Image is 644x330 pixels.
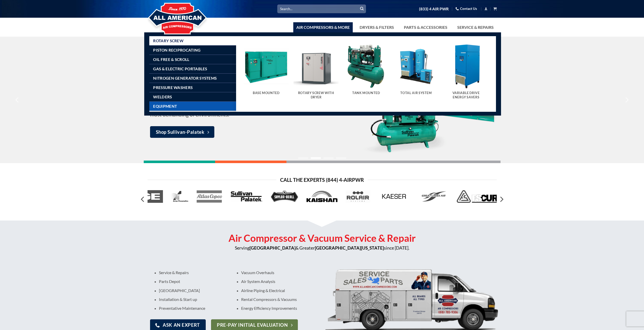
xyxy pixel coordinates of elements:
[241,306,340,311] p: Energy Efficiency Improvements
[393,44,439,100] a: Visit product category Total Air System
[497,194,506,204] button: Next
[396,91,436,95] h5: Total Air System
[241,279,340,284] p: Air System Analysis
[159,270,225,275] p: Service & Repairs
[153,104,177,108] span: Equipment
[294,44,339,104] a: Visit product category Rotary Screw With Dryer
[280,176,364,184] span: Call the Experts (844) 4-AirPwr
[294,44,339,89] img: Rotary Screw With Dryer
[357,22,397,32] a: Dryers & Filters
[444,44,489,89] img: Variable Drive Energy Savers
[138,194,148,204] button: Previous
[344,44,389,89] img: Tank Mounted
[393,44,439,89] img: Total Air System
[246,91,286,95] h5: Base Mounted
[298,157,308,159] li: Page dot 1
[217,321,288,329] span: Pre-pay Initial Evaluation
[153,48,200,52] span: Piston Reciprocating
[153,76,217,80] span: Nitrogen Generator Systems
[315,245,384,251] strong: [GEOGRAPHIC_DATA][US_STATE]
[153,95,172,99] span: Welders
[293,22,353,32] a: Air Compressors & More
[159,297,225,302] p: Installation & Start up
[159,306,225,311] p: Preventative Maintenance
[244,44,289,100] a: Visit product category Base Mounted
[446,91,486,99] h5: Variable Drive Energy Savers
[454,22,497,32] a: Service & Repairs
[153,85,193,90] span: Pressure Washers
[323,157,334,159] li: Page dot 3
[153,57,189,61] span: Oil Free & Scroll
[150,126,214,138] a: Shop Sullivan-Palatek
[622,87,631,113] button: Next
[344,44,389,100] a: Visit product category Tank Mounted
[244,44,289,89] img: Base Mounted
[401,22,450,32] a: Parts & Accessories
[163,321,200,329] span: Ask An Expert
[148,232,497,245] h2: Air Compressor & Vacuum Service & Repair
[419,5,449,13] a: (833) 4 AIR PWR
[13,87,22,113] button: Previous
[159,279,225,284] p: Parts Depot
[493,6,497,12] a: View cart
[241,297,340,302] p: Rental Compressors & Vacuums
[296,91,336,99] h5: Rotary Screw With Dryer
[159,288,225,293] p: [GEOGRAPHIC_DATA]
[241,270,340,275] p: Vacuum Overhauls
[277,5,366,13] input: Search…
[250,245,296,251] strong: [GEOGRAPHIC_DATA]
[153,39,183,43] span: Rotary Screw
[455,5,477,13] a: Contact Us
[358,5,366,13] button: Submit
[336,157,346,159] li: Page dot 4
[156,128,204,136] span: Shop Sullivan-Palatek
[311,157,321,159] li: Page dot 2
[148,245,497,252] p: Serving & Greater since [DATE].
[241,288,340,293] p: Airline Piping & Electrical
[444,44,489,104] a: Visit product category Variable Drive Energy Savers
[484,6,488,12] a: Login
[346,91,386,95] h5: Tank Mounted
[153,67,207,71] span: Gas & Electric Portables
